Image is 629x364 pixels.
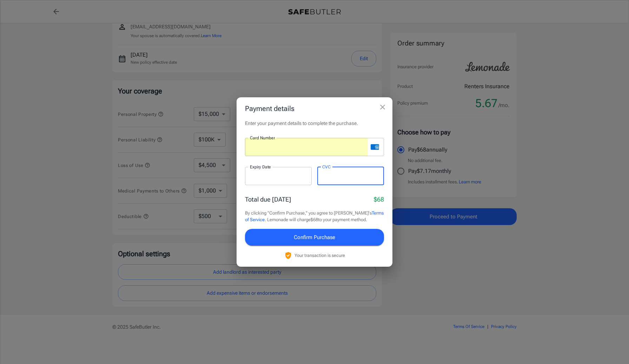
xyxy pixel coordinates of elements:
[250,135,275,141] label: Card Number
[322,173,379,179] iframe: Secure CVC input frame
[250,143,368,150] iframe: Secure card number input frame
[374,195,384,204] p: $68
[250,164,271,170] label: Expiry Date
[376,100,390,114] button: close
[237,97,392,120] h2: Payment details
[245,120,384,127] p: Enter your payment details to complete the purchase.
[294,233,335,242] span: Confirm Purchase
[250,173,307,179] iframe: Secure expiration date input frame
[294,252,345,259] p: Your transaction is secure
[371,144,379,150] svg: amex
[245,229,384,246] button: Confirm Purchase
[245,195,291,204] p: Total due [DATE]
[245,210,384,223] p: By clicking "Confirm Purchase," you agree to [PERSON_NAME]'s . Lemonade will charge $68 to your p...
[322,164,331,170] label: CVC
